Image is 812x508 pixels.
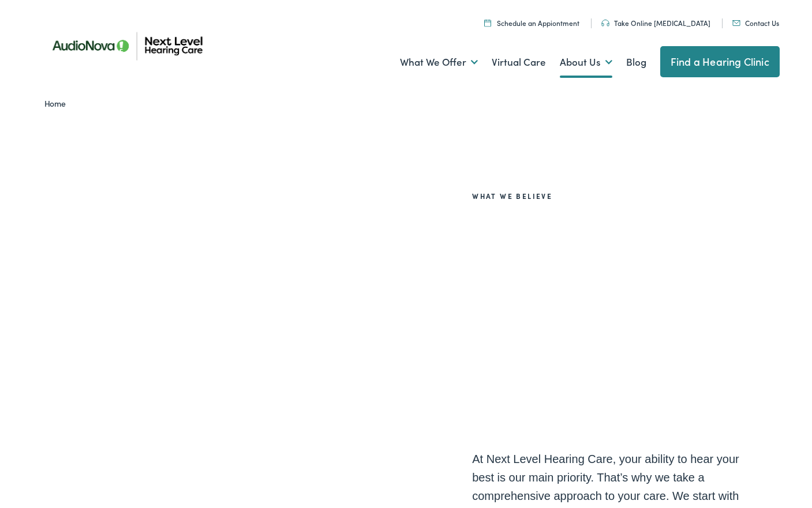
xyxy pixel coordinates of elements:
[400,41,478,84] a: What We Offer
[484,19,491,27] img: Calendar icon representing the ability to schedule a hearing test or hearing aid appointment at N...
[660,46,780,77] a: Find a Hearing Clinic
[626,41,646,84] a: Blog
[732,20,740,26] img: An icon representing mail communication is presented in a unique teal color.
[601,18,710,28] a: Take Online [MEDICAL_DATA]
[492,41,546,84] a: Virtual Care
[560,41,612,84] a: About Us
[484,18,579,28] a: Schedule an Appiontment
[732,18,779,28] a: Contact Us
[472,192,749,200] h2: What We Believe
[601,20,609,27] img: An icon symbolizing headphones, colored in teal, suggests audio-related services or features.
